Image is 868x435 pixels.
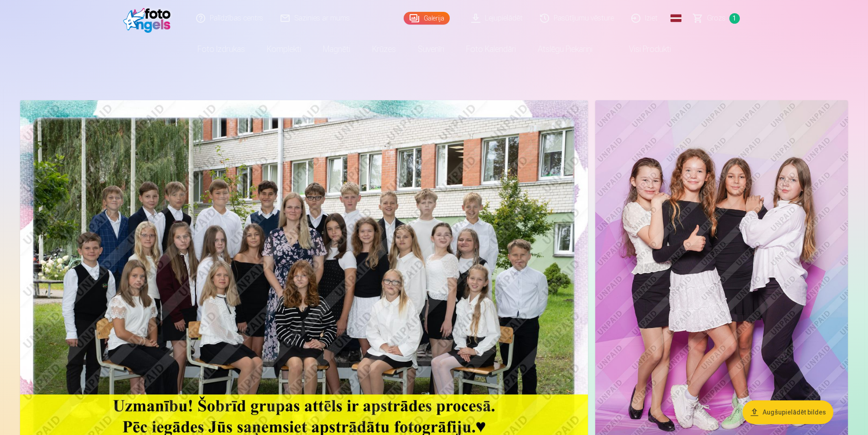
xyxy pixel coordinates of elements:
[361,36,407,62] a: Krūzes
[123,4,176,33] img: /fa1
[187,36,256,62] a: Foto izdrukas
[256,36,312,62] a: Komplekti
[404,12,450,25] a: Galerija
[603,36,682,62] a: Visi produkti
[407,36,455,62] a: Suvenīri
[743,400,833,424] button: Augšupielādēt bildes
[729,13,740,24] span: 1
[312,36,361,62] a: Magnēti
[455,36,527,62] a: Foto kalendāri
[707,13,726,24] span: Grozs
[527,36,603,62] a: Atslēgu piekariņi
